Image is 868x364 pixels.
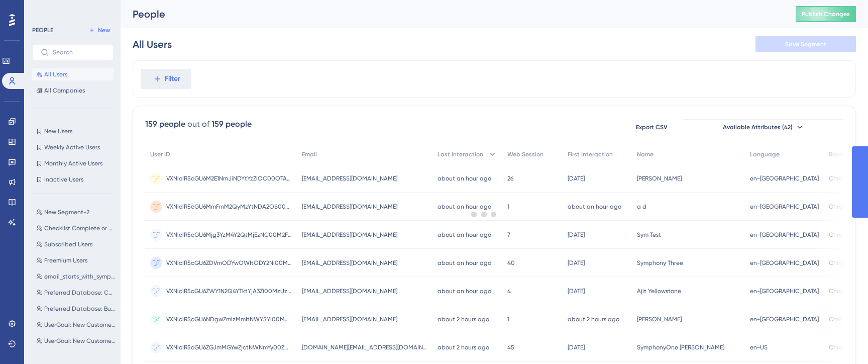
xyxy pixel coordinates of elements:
span: UserGoal: New Customers, Campaigns [44,337,116,345]
button: Inactive Users [32,173,114,186]
button: UserGoal: New Customers, Lead Management [32,319,120,331]
div: People [133,7,771,21]
span: New [98,26,110,34]
div: PEOPLE [32,26,53,34]
span: New Users [44,127,72,135]
span: email_starts_with_symphony [44,272,116,281]
button: New [85,24,114,36]
input: Search [53,49,105,56]
iframe: UserGuiding AI Assistant Launcher [826,324,856,354]
span: Checklist Complete or Dismissed [44,224,116,232]
span: All Companies [44,86,85,95]
span: Inactive Users [44,175,83,184]
button: All Companies [32,84,114,97]
button: Preferred Database: Consumer [32,287,120,299]
button: Freemium Users [32,254,120,266]
button: email_starts_with_symphony [32,270,120,283]
button: UserGoal: New Customers, Campaigns [32,335,120,347]
button: Preferred Database: Business [32,303,120,315]
div: All Users [133,37,172,51]
button: Subscribed Users [32,238,120,250]
button: New Segment-2 [32,206,120,218]
button: Weekly Active Users [32,141,114,153]
span: New Segment-2 [44,208,89,216]
span: Subscribed Users [44,240,92,248]
span: Preferred Database: Consumer [44,289,116,297]
button: All Users [32,68,114,80]
button: New Users [32,125,114,137]
span: Preferred Database: Business [44,305,116,313]
span: Save Segment [785,40,826,48]
button: Checklist Complete or Dismissed [32,222,120,234]
span: Freemium Users [44,256,87,264]
button: Monthly Active Users [32,157,114,169]
span: Publish Changes [802,10,850,18]
span: UserGoal: New Customers, Lead Management [44,321,116,329]
span: Monthly Active Users [44,159,102,167]
button: Save Segment [755,36,856,52]
span: Weekly Active Users [44,143,100,151]
button: Publish Changes [796,6,856,22]
span: All Users [44,70,67,78]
